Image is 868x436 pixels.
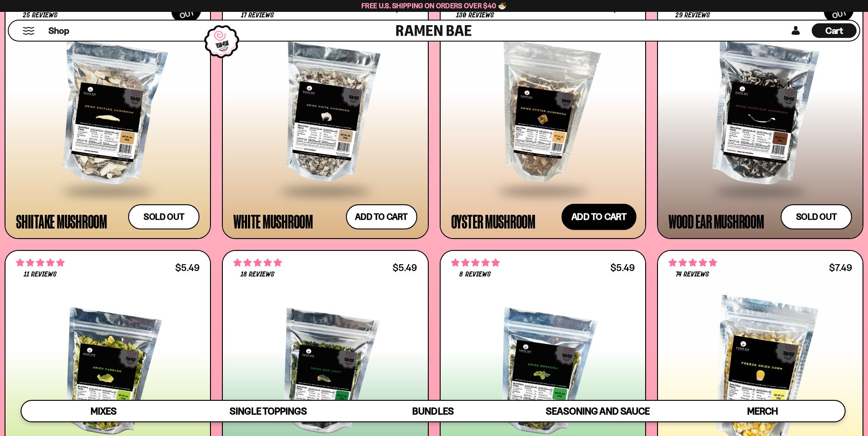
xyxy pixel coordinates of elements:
div: $5.49 [175,263,199,272]
span: Cart [825,25,843,36]
a: Merch [680,401,845,421]
span: 18 reviews [241,271,275,278]
span: 4.83 stars [233,257,282,269]
a: Mixes [22,401,186,421]
span: Free U.S. Shipping on Orders over $40 🍜 [361,1,507,10]
div: $5.49 [393,263,417,272]
a: Bundles [351,401,516,421]
div: Oyster Mushroom [451,213,535,229]
div: Cart [812,21,857,41]
a: Single Toppings [186,401,351,421]
button: Add to cart [561,204,636,230]
div: $7.49 [829,263,852,272]
button: Add to cart [346,204,417,229]
span: 74 reviews [676,271,709,278]
a: Seasoning and Sauce [515,401,680,421]
span: 4.75 stars [451,257,500,269]
span: Seasoning and Sauce [546,405,650,417]
span: Bundles [412,405,453,417]
button: Sold out [128,204,199,229]
span: Single Toppings [230,405,307,417]
span: Merch [747,405,778,417]
span: 11 reviews [24,271,57,278]
a: Shop [49,23,69,38]
button: Sold out [781,204,852,229]
span: Shop [49,25,69,37]
button: Mobile Menu Trigger [22,27,35,35]
div: $5.49 [610,263,635,272]
div: White Mushroom [233,213,313,229]
span: 4.91 stars [669,257,717,269]
div: Shiitake Mushroom [16,213,107,229]
span: 4.82 stars [16,257,65,269]
span: 8 reviews [459,271,491,278]
div: Wood Ear Mushroom [669,213,764,229]
span: Mixes [91,405,117,417]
